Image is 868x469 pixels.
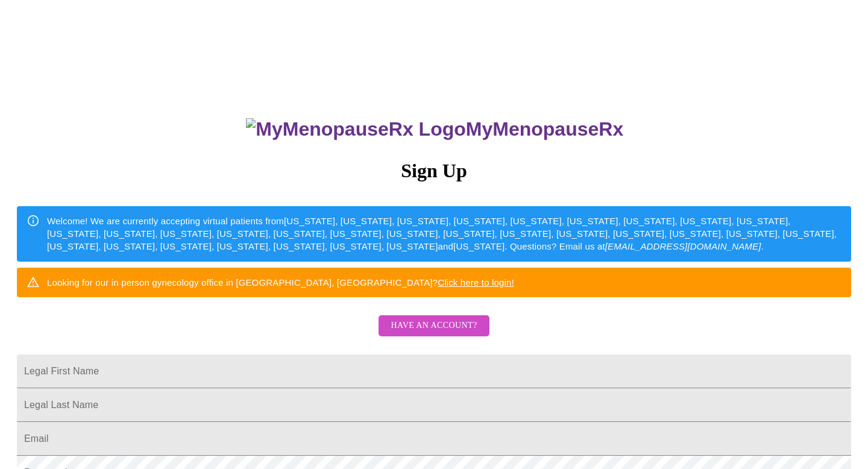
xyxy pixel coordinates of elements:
[379,315,489,336] button: Have an account?
[376,329,492,339] a: Have an account?
[391,318,477,333] span: Have an account?
[17,160,851,182] h3: Sign Up
[47,271,514,294] div: Looking for our in person gynecology office in [GEOGRAPHIC_DATA], [GEOGRAPHIC_DATA]?
[438,277,514,288] a: Click here to login!
[246,118,465,140] img: MyMenopauseRx Logo
[605,241,761,251] em: [EMAIL_ADDRESS][DOMAIN_NAME]
[19,118,852,140] h3: MyMenopauseRx
[47,210,841,258] div: Welcome! We are currently accepting virtual patients from [US_STATE], [US_STATE], [US_STATE], [US...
